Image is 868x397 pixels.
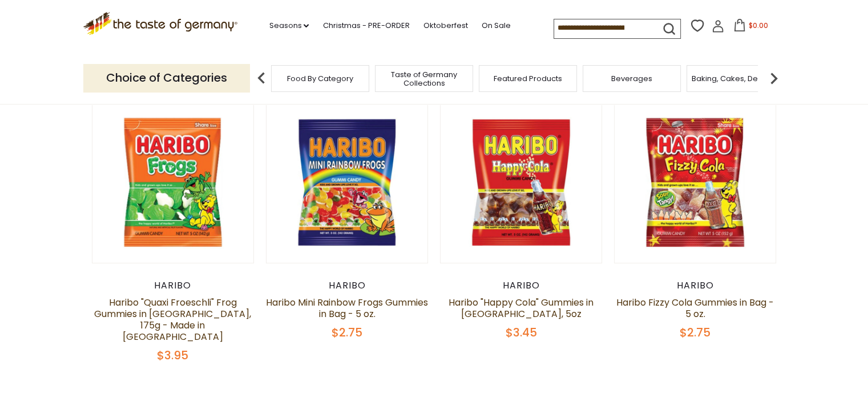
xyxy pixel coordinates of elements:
span: $0.00 [748,21,768,30]
img: Haribo [267,102,428,263]
a: Beverages [611,74,652,83]
span: $2.75 [680,324,710,340]
span: $3.45 [506,324,537,340]
span: $3.95 [157,347,188,363]
div: Haribo [266,280,429,291]
img: Haribo [441,102,602,263]
a: Oktoberfest [423,19,467,32]
a: Haribo Fizzy Cola Gummies in Bag - 5 oz. [616,296,774,320]
div: Haribo [92,280,255,291]
img: Haribo [615,102,776,263]
a: Haribo "Quaxi Froeschli" Frog Gummies in [GEOGRAPHIC_DATA], 175g - Made in [GEOGRAPHIC_DATA] [94,296,251,343]
a: On Sale [481,19,510,32]
div: Haribo [614,280,777,291]
a: Haribo "Happy Cola" Gummies in [GEOGRAPHIC_DATA], 5oz [449,296,594,320]
span: $2.75 [332,324,362,340]
img: next arrow [762,67,785,90]
a: Baking, Cakes, Desserts [692,74,780,83]
a: Christmas - PRE-ORDER [322,19,409,32]
div: Haribo [440,280,603,291]
p: Choice of Categories [83,64,250,92]
img: Haribo [92,102,254,263]
img: previous arrow [250,67,273,90]
a: Haribo Mini Rainbow Frogs Gummies in Bag - 5 oz. [266,296,428,320]
a: Food By Category [287,74,353,83]
a: Taste of Germany Collections [378,70,470,87]
a: Featured Products [494,74,562,83]
button: $0.00 [726,19,775,36]
a: Seasons [269,19,309,32]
